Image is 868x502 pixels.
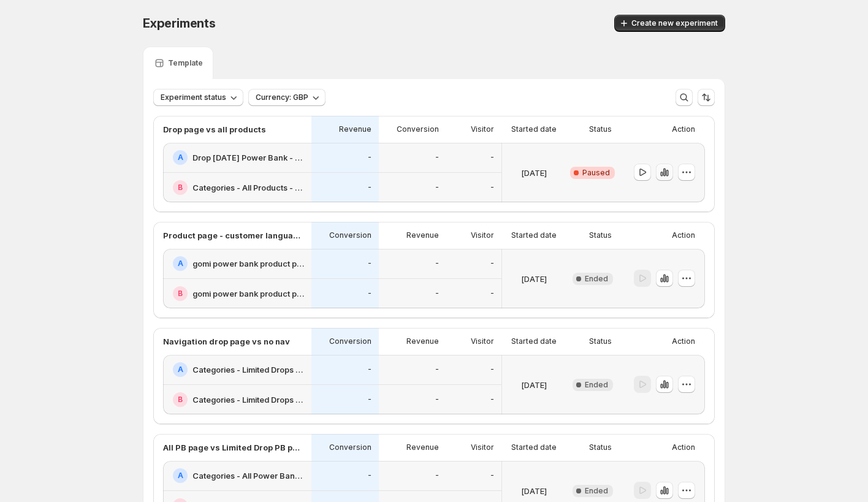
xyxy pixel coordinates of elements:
[614,15,725,32] button: Create new experiment
[368,395,371,405] p: -
[589,337,612,346] p: Status
[582,168,610,178] span: Paused
[397,124,439,134] p: Conversion
[192,363,304,376] h2: Categories - Limited Drops - LIVE- MAY NO NAV
[168,58,203,68] p: Template
[163,441,304,454] p: All PB page vs Limited Drop PB page
[631,18,718,28] span: Create new experiment
[471,443,494,452] p: Visitor
[585,380,608,390] span: Ended
[672,230,695,240] p: Action
[490,395,494,405] p: -
[585,274,608,284] span: Ended
[368,471,371,481] p: -
[161,93,226,102] span: Experiment status
[589,443,612,452] p: Status
[192,151,304,164] h2: Drop [DATE] Power Bank - Products
[329,230,371,240] p: Conversion
[490,153,494,162] p: -
[329,337,371,346] p: Conversion
[192,287,304,300] h2: gomi power bank product page - [DATE] test
[672,443,695,452] p: Action
[339,124,371,134] p: Revenue
[511,230,557,240] p: Started date
[406,337,439,346] p: Revenue
[589,124,612,134] p: Status
[248,89,325,106] button: Currency: GBP
[435,259,439,268] p: -
[256,93,308,102] span: Currency: GBP
[178,183,183,192] h2: B
[368,183,371,192] p: -
[672,124,695,134] p: Action
[471,337,494,346] p: Visitor
[435,153,439,162] p: -
[192,181,304,194] h2: Categories - All Products - [DATE]
[490,471,494,481] p: -
[178,153,183,162] h2: A
[589,230,612,240] p: Status
[406,443,439,452] p: Revenue
[490,183,494,192] p: -
[672,337,695,346] p: Action
[178,259,183,268] h2: A
[511,443,557,452] p: Started date
[490,365,494,375] p: -
[698,89,715,106] button: Sort the results
[368,289,371,299] p: -
[143,16,216,31] span: Experiments
[521,167,547,179] p: [DATE]
[192,470,304,482] h2: Categories - All Power Banks - [DATE]
[435,183,439,192] p: -
[192,394,304,406] h2: Categories - Limited Drops - [DATE]
[163,335,290,348] p: Navigation drop page vs no nav
[435,365,439,375] p: -
[163,123,266,135] p: Drop page vs all products
[511,337,557,346] p: Started date
[471,124,494,134] p: Visitor
[521,379,547,391] p: [DATE]
[511,124,557,134] p: Started date
[521,273,547,285] p: [DATE]
[178,471,183,481] h2: A
[178,289,183,299] h2: B
[163,229,304,241] p: Product page - customer language test
[368,259,371,268] p: -
[435,395,439,405] p: -
[368,365,371,375] p: -
[585,486,608,496] span: Ended
[471,230,494,240] p: Visitor
[435,471,439,481] p: -
[490,259,494,268] p: -
[178,395,183,405] h2: B
[435,289,439,299] p: -
[192,257,304,270] h2: gomi power bank product page
[490,289,494,299] p: -
[368,153,371,162] p: -
[153,89,243,106] button: Experiment status
[406,230,439,240] p: Revenue
[521,485,547,497] p: [DATE]
[178,365,183,375] h2: A
[329,443,371,452] p: Conversion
